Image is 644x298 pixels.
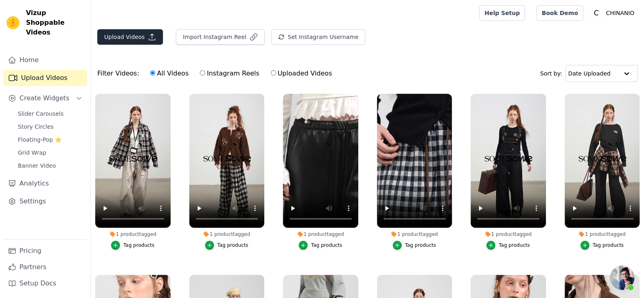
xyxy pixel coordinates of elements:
[610,266,634,290] div: 开放式聊天
[97,29,163,45] button: Upload Videos
[13,108,87,119] a: Slider Carousels
[3,275,87,292] a: Setup Docs
[3,259,87,275] a: Partners
[3,193,87,209] a: Settings
[18,162,56,170] span: Banner Video
[271,29,365,45] button: Set Instagram Username
[150,70,155,76] input: All Videos
[18,149,46,157] span: Grid Wrap
[580,241,624,250] button: Tag products
[3,243,87,259] a: Pricing
[205,241,248,250] button: Tag products
[26,8,84,37] span: Vizup Shoppable Videos
[471,231,546,238] div: 1 product tagged
[217,242,248,248] div: Tag products
[19,93,69,103] span: Create Widgets
[590,6,638,20] button: C CHINANIO
[486,241,530,250] button: Tag products
[283,231,358,238] div: 1 product tagged
[13,147,87,158] a: Grid Wrap
[299,241,342,250] button: Tag products
[405,242,436,248] div: Tag products
[536,5,583,21] a: Book Demo
[3,90,87,106] button: Create Widgets
[270,68,332,79] label: Uploaded Videos
[565,231,640,238] div: 1 product tagged
[603,6,638,20] p: CHINANIO
[393,241,436,250] button: Tag products
[18,123,53,131] span: Story Circles
[13,134,87,145] a: Floating-Pop ⭐
[3,175,87,192] a: Analytics
[3,52,87,68] a: Home
[123,242,154,248] div: Tag products
[594,9,599,17] text: C
[13,121,87,132] a: Story Circles
[189,231,265,238] div: 1 product tagged
[3,70,87,86] a: Upload Videos
[18,110,64,118] span: Slider Carousels
[150,68,189,79] label: All Videos
[377,231,452,238] div: 1 product tagged
[18,136,62,144] span: Floating-Pop ⭐
[13,160,87,171] a: Banner Video
[176,29,265,45] button: Import Instagram Reel
[479,5,525,21] a: Help Setup
[200,70,205,76] input: Instagram Reels
[540,65,638,82] div: Sort by:
[271,70,276,76] input: Uploaded Videos
[311,242,342,248] div: Tag products
[97,64,336,83] div: Filter Videos:
[593,242,624,248] div: Tag products
[499,242,530,248] div: Tag products
[6,16,19,29] img: Vizup
[111,241,154,250] button: Tag products
[95,231,171,238] div: 1 product tagged
[199,68,259,79] label: Instagram Reels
